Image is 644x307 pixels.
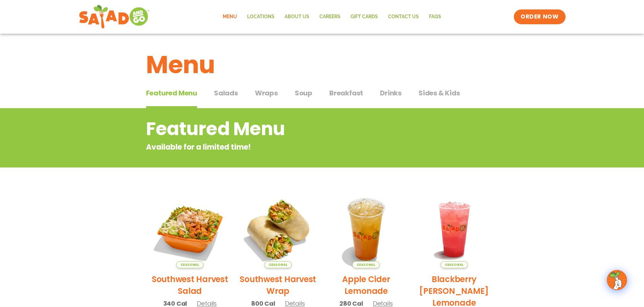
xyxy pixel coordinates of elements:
[146,47,498,83] h1: Menu
[79,3,150,30] img: new-SAG-logo-768×292
[176,261,204,268] span: Seasonal
[314,9,345,25] a: Careers
[242,9,280,25] a: Locations
[255,88,278,98] span: Wraps
[264,261,292,268] span: Seasonal
[415,190,493,268] img: Product photo for Blackberry Bramble Lemonade
[146,115,444,143] h2: Featured Menu
[239,190,317,268] img: Product photo for Southwest Harvest Wrap
[146,88,197,98] span: Featured Menu
[327,190,405,268] img: Product photo for Apple Cider Lemonade
[151,190,229,268] img: Product photo for Southwest Harvest Salad
[514,9,565,24] a: ORDER NOW
[352,261,380,268] span: Seasonal
[218,9,242,25] a: Menu
[327,273,405,297] h2: Apple Cider Lemonade
[345,9,383,25] a: GIFT CARDS
[424,9,446,25] a: FAQs
[295,88,312,98] span: Soup
[380,88,402,98] span: Drinks
[440,261,468,268] span: Seasonal
[218,9,446,25] nav: Menu
[329,88,363,98] span: Breakfast
[151,273,229,297] h2: Southwest Harvest Salad
[280,9,314,25] a: About Us
[146,142,444,153] p: Available for a limited time!
[521,13,558,21] span: ORDER NOW
[146,86,498,109] div: Tabbed content
[607,271,626,289] img: wpChatIcon
[383,9,424,25] a: Contact Us
[214,88,238,98] span: Salads
[239,273,317,297] h2: Southwest Harvest Wrap
[419,88,460,98] span: Sides & Kids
